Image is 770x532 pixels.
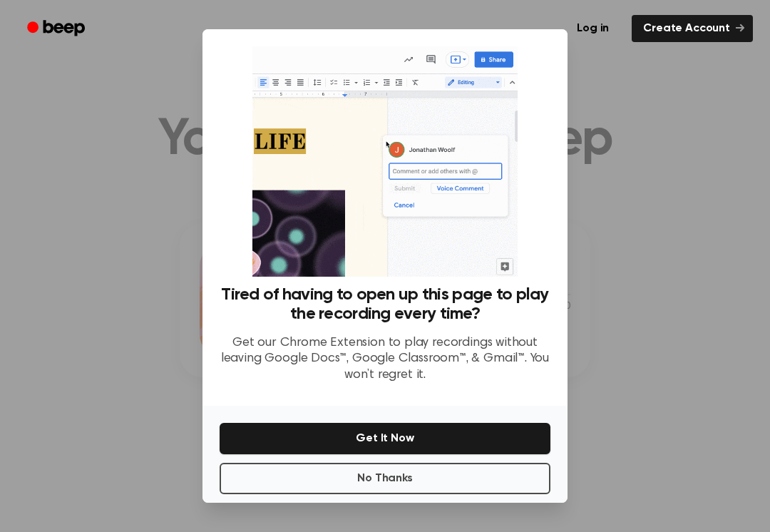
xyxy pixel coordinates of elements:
[563,12,623,45] a: Log in
[220,463,550,494] button: No Thanks
[220,335,550,384] p: Get our Chrome Extension to play recordings without leaving Google Docs™, Google Classroom™, & Gm...
[220,285,550,324] h3: Tired of having to open up this page to play the recording every time?
[220,423,550,454] button: Get It Now
[252,46,517,277] img: Beep extension in action
[17,15,98,43] a: Beep
[632,15,753,42] a: Create Account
